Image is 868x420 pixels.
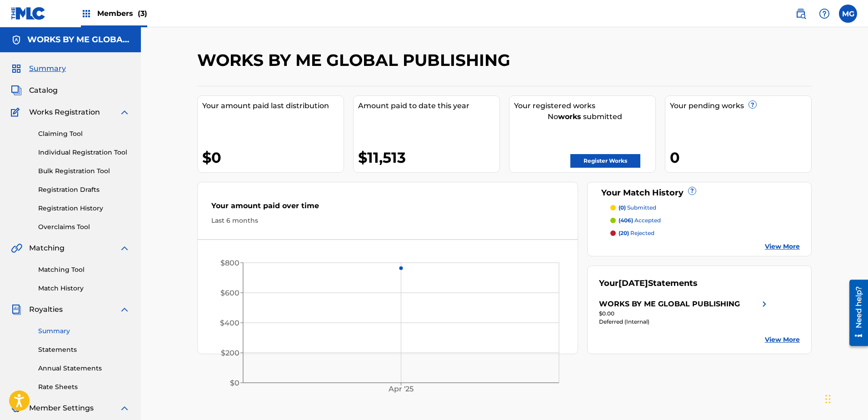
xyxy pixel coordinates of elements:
[11,7,46,20] img: MLC Logo
[11,35,22,45] img: Accounts
[29,304,63,315] span: Royalties
[765,242,800,251] a: View More
[38,204,130,213] a: Registration History
[11,403,22,414] img: Member Settings
[38,382,130,392] a: Rate Sheets
[220,289,239,297] tspan: $600
[38,129,130,139] a: Claiming Tool
[29,63,66,74] span: Summary
[11,63,66,74] a: SummarySummary
[599,310,770,318] div: $0.00
[619,204,656,212] p: submitted
[388,385,414,394] tspan: Apr '25
[29,85,58,96] span: Catalog
[599,299,770,326] a: WORKS BY ME GLOBAL PUBLISHINGright chevron icon$0.00Deferred (Internal)
[11,85,22,96] img: Catalog
[211,200,564,216] div: Your amount paid over time
[792,5,810,23] a: Public Search
[815,5,833,23] div: Help
[823,376,868,420] iframe: Chat Widget
[29,403,94,414] span: Member Settings
[197,50,515,70] h2: WORKS BY ME GLOBAL PUBLISHING
[138,9,147,18] span: (3)
[202,147,344,168] div: $0
[619,204,626,211] span: (0)
[619,278,648,288] span: [DATE]
[220,259,239,267] tspan: $800
[558,112,581,121] strong: works
[221,349,239,357] tspan: $200
[619,217,633,224] span: (406)
[619,216,661,225] p: accepted
[610,216,800,225] a: (406) accepted
[688,187,696,195] span: ?
[38,148,130,157] a: Individual Registration Tool
[97,8,147,19] span: Members
[119,304,130,315] img: expand
[38,265,130,275] a: Matching Tool
[211,216,564,225] div: Last 6 months
[119,243,130,254] img: expand
[599,299,740,310] div: WORKS BY ME GLOBAL PUBLISHING
[38,284,130,293] a: Match History
[749,101,756,108] span: ?
[670,147,811,168] div: 0
[202,100,344,111] div: Your amount paid last distribution
[610,229,800,237] a: (20) rejected
[38,166,130,176] a: Bulk Registration Tool
[38,326,130,336] a: Summary
[619,229,654,237] p: rejected
[358,100,499,111] div: Amount paid to date this year
[11,107,23,118] img: Works Registration
[843,275,868,351] iframe: Resource Center
[38,185,130,195] a: Registration Drafts
[230,379,239,387] tspan: $0
[765,335,800,345] a: View More
[119,403,130,414] img: expand
[795,8,806,19] img: search
[819,8,830,19] img: help
[29,243,65,254] span: Matching
[514,111,655,122] div: No submitted
[599,318,770,326] div: Deferred (Internal)
[839,5,857,23] div: User Menu
[570,154,640,168] a: Register Works
[29,107,100,118] span: Works Registration
[11,85,58,96] a: CatalogCatalog
[11,243,22,254] img: Matching
[759,299,770,310] img: right chevron icon
[11,63,22,74] img: Summary
[11,304,22,315] img: Royalties
[619,230,629,236] span: (20)
[119,107,130,118] img: expand
[38,364,130,373] a: Annual Statements
[514,100,655,111] div: Your registered works
[358,147,499,168] div: $11,513
[599,277,698,290] div: Your Statements
[599,187,800,199] div: Your Match History
[38,345,130,355] a: Statements
[220,319,239,327] tspan: $400
[38,222,130,232] a: Overclaims Tool
[825,385,831,413] div: Drag
[27,35,130,45] h5: WORKS BY ME GLOBAL PUBLISHING
[670,100,811,111] div: Your pending works
[610,204,800,212] a: (0) submitted
[81,8,92,19] img: Top Rightsholders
